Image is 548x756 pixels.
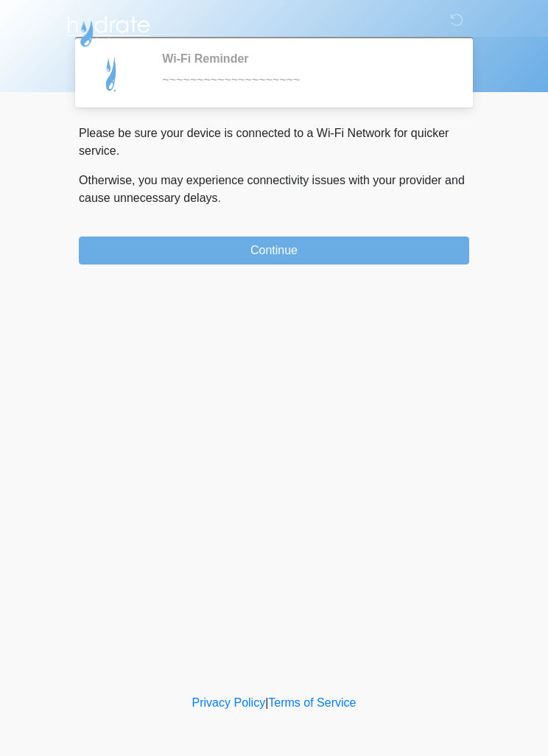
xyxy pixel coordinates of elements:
[162,71,447,89] div: ~~~~~~~~~~~~~~~~~~~~
[64,11,152,48] img: Hydrate IV Bar - Scottsdale Logo
[192,696,266,709] a: Privacy Policy
[218,192,221,204] span: .
[79,237,469,265] button: Continue
[265,696,268,709] a: |
[268,696,356,709] a: Terms of Service
[79,125,469,160] p: Please be sure your device is connected to a Wi-Fi Network for quicker service.
[90,52,134,96] img: Agent Avatar
[79,172,469,207] p: Otherwise, you may experience connectivity issues with your provider and cause unnecessary delays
